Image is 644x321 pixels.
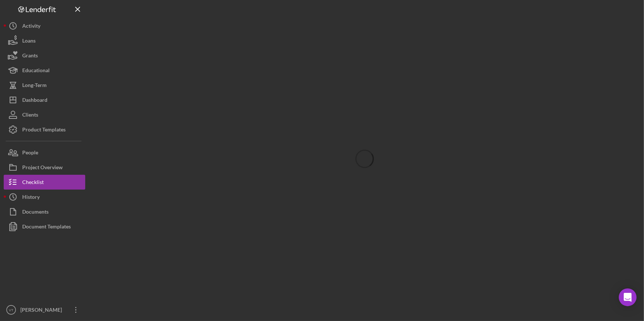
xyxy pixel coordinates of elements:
div: Project Overview [22,160,63,177]
div: Long-Term [22,78,47,94]
div: People [22,145,38,162]
button: Project Overview [4,160,85,175]
div: Product Templates [22,122,66,139]
div: History [22,190,40,206]
button: Educational [4,63,85,78]
button: Checklist [4,175,85,190]
div: Documents [22,204,49,221]
div: Open Intercom Messenger [619,288,637,306]
button: People [4,145,85,160]
button: Long-Term [4,78,85,93]
button: Clients [4,107,85,122]
div: [PERSON_NAME] [19,302,67,319]
button: Document Templates [4,219,85,234]
div: Grants [22,48,38,65]
button: Product Templates [4,122,85,137]
text: VT [9,308,13,312]
button: Activity [4,19,85,33]
div: Document Templates [22,219,71,236]
div: Checklist [22,175,44,191]
button: Documents [4,204,85,219]
button: Grants [4,48,85,63]
div: Dashboard [22,93,47,109]
div: Activity [22,19,40,35]
button: VT[PERSON_NAME] [4,302,85,317]
button: Dashboard [4,93,85,107]
button: Loans [4,33,85,48]
div: Loans [22,33,36,50]
div: Clients [22,107,38,124]
button: History [4,190,85,204]
div: Educational [22,63,50,80]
